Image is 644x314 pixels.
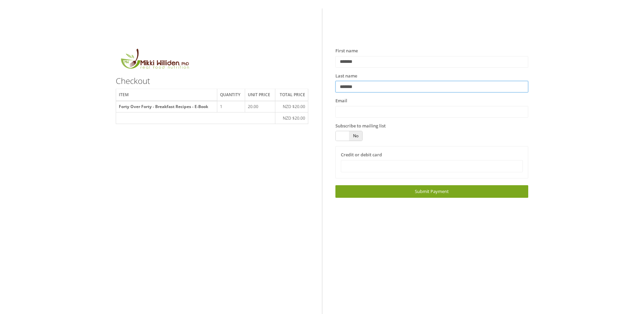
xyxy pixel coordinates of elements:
[335,185,528,198] a: Submit Payment
[245,89,275,101] th: Unit price
[116,76,308,85] h3: Checkout
[116,48,193,73] img: MikkiLogoMain.png
[345,163,518,169] iframe: Secure card payment input frame
[116,89,217,101] th: Item
[335,73,357,80] label: Last name
[245,101,275,112] td: 20.00
[217,89,245,101] th: Quantity
[275,89,308,101] th: Total price
[275,101,308,112] td: NZD $20.00
[116,101,217,112] th: Forty Over Forty - Breakfast Recipes - E-Book
[341,152,382,158] label: Credit or debit card
[217,101,245,112] td: 1
[335,48,358,54] label: First name
[275,112,308,124] td: NZD $20.00
[335,98,347,104] label: Email
[335,123,386,129] label: Subscribe to mailing list
[349,131,362,141] span: No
